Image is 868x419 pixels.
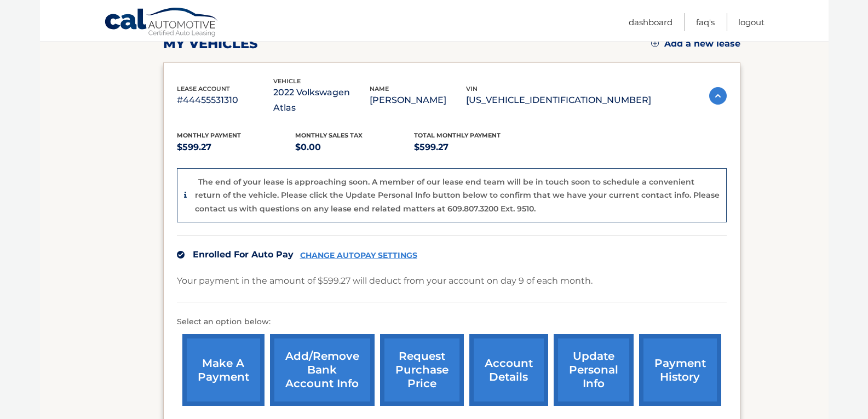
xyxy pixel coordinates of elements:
[273,77,301,85] span: vehicle
[182,334,265,406] a: make a payment
[177,315,727,329] p: Select an option below:
[370,93,466,108] p: [PERSON_NAME]
[738,13,764,31] a: Logout
[466,93,651,108] p: [US_VEHICLE_IDENTIFICATION_NUMBER]
[163,36,258,52] h2: my vehicles
[414,140,533,155] p: $599.27
[295,140,414,155] p: $0.00
[177,273,593,289] p: Your payment in the amount of $599.27 will deduct from your account on day 9 of each month.
[709,87,727,105] img: accordion-active.svg
[300,251,417,260] a: CHANGE AUTOPAY SETTINGS
[295,131,363,139] span: Monthly sales Tax
[651,39,659,47] img: add.svg
[380,334,464,406] a: request purchase price
[177,251,185,259] img: check.svg
[177,140,296,155] p: $599.27
[414,131,501,139] span: Total Monthly Payment
[629,13,672,31] a: Dashboard
[469,334,548,406] a: account details
[193,249,294,260] span: Enrolled For Auto Pay
[177,93,273,108] p: #44455531310
[104,7,219,39] a: Cal Automotive
[370,85,389,93] span: name
[466,85,478,93] span: vin
[177,85,230,93] span: lease account
[651,38,740,49] a: Add a new lease
[696,13,715,31] a: FAQ's
[273,85,370,116] p: 2022 Volkswagen Atlas
[270,334,375,406] a: Add/Remove bank account info
[177,131,241,139] span: Monthly Payment
[639,334,721,406] a: payment history
[195,177,720,214] p: The end of your lease is approaching soon. A member of our lease end team will be in touch soon t...
[554,334,634,406] a: update personal info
